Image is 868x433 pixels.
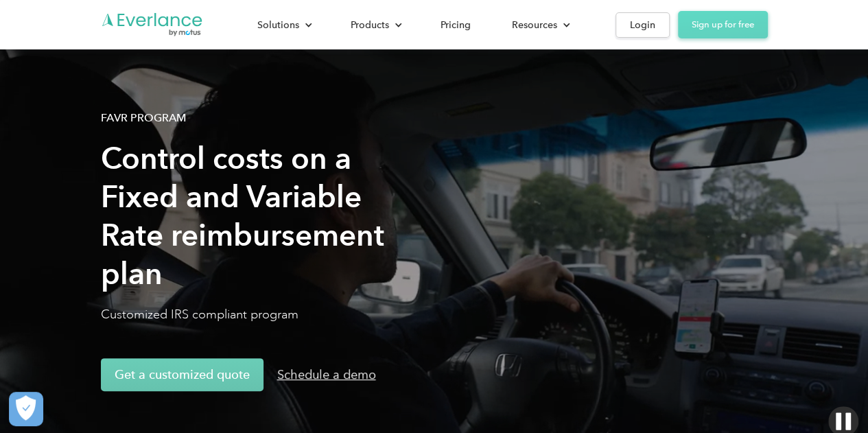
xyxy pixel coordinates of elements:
input: Submit [134,124,224,152]
a: Go to homepage [101,12,204,38]
a: Login [615,12,670,38]
a: Pricing [427,13,484,37]
div: Products [337,13,413,37]
div: Pricing [441,16,471,34]
span: Phone number [309,56,379,69]
div: Resources [498,13,581,37]
a: Sign up for free [678,11,768,38]
div: Resources [512,16,557,34]
div: Schedule a demo [277,366,376,383]
button: Cookies Settings [9,392,43,426]
div: Solutions [257,16,299,34]
div: Products [351,16,389,34]
p: Customized IRS compliant program [101,306,389,323]
a: Get a customized quote [101,358,263,391]
div: FAVR Program [101,110,186,126]
div: Solutions [244,13,323,37]
h1: Control costs on a Fixed and Variable Rate reimbursement plan [101,139,389,293]
a: Schedule a demo [263,358,390,391]
div: Login [630,16,655,34]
